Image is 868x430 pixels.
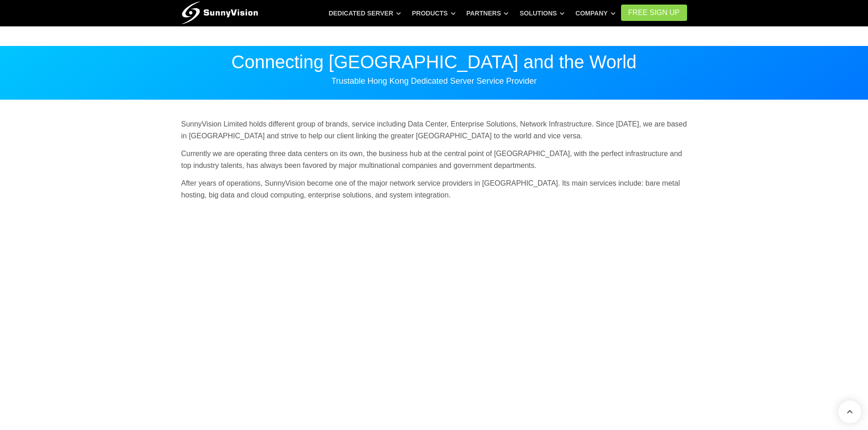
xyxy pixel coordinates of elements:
[412,5,456,21] a: Products
[519,5,565,21] a: Solutions
[181,118,687,142] p: SunnyVision Limited holds different group of brands, service including Data Center, Enterprise So...
[575,5,616,21] a: Company
[181,148,687,171] p: Currently we are operating three data centers on its own, the business hub at the central point o...
[181,177,687,201] p: After years of operations, SunnyVision become one of the major network service providers in [GEOG...
[329,5,401,21] a: Dedicated Server
[181,76,687,86] p: Trustable Hong Kong Dedicated Server Service Provider
[181,53,687,71] p: Connecting [GEOGRAPHIC_DATA] and the World
[467,5,509,21] a: Partners
[621,5,687,21] a: FREE Sign Up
